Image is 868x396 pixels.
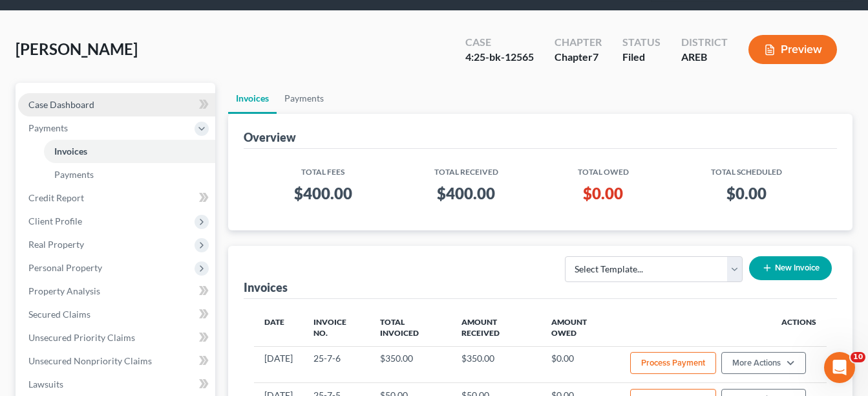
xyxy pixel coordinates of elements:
[277,83,332,114] a: Payments
[244,129,296,145] div: Overview
[254,346,303,382] td: [DATE]
[392,159,540,178] th: Total Received
[622,50,661,65] div: Filed
[303,346,370,382] td: 25-7-6
[630,352,716,374] button: Process Payment
[18,186,215,210] a: Credit Report
[28,355,152,366] span: Unsecured Nonpriority Claims
[540,159,666,178] th: Total Owed
[824,352,855,383] iframe: Intercom live chat
[28,192,84,203] span: Credit Report
[228,83,277,114] a: Invoices
[18,303,215,326] a: Secured Claims
[254,159,392,178] th: Total Fees
[28,262,102,273] span: Personal Property
[851,352,865,362] span: 10
[254,309,303,347] th: Date
[681,35,728,50] div: District
[303,309,370,347] th: Invoice No.
[28,122,68,133] span: Payments
[18,349,215,373] a: Unsecured Nonpriority Claims
[402,183,529,204] h3: $400.00
[721,352,806,374] button: More Actions
[244,280,288,295] div: Invoices
[370,346,451,382] td: $350.00
[28,239,84,250] span: Real Property
[18,326,215,349] a: Unsecured Priority Claims
[748,35,837,64] button: Preview
[593,50,598,63] span: 7
[18,93,215,116] a: Case Dashboard
[622,35,661,50] div: Status
[44,140,215,163] a: Invoices
[555,35,602,50] div: Chapter
[16,39,138,58] span: [PERSON_NAME]
[465,50,534,65] div: 4:25-bk-12565
[28,379,63,390] span: Lawsuits
[28,99,94,110] span: Case Dashboard
[54,146,87,157] span: Invoices
[28,215,82,226] span: Client Profile
[28,309,90,320] span: Secured Claims
[44,163,215,186] a: Payments
[18,373,215,396] a: Lawsuits
[676,183,816,204] h3: $0.00
[54,169,94,180] span: Payments
[451,309,541,347] th: Amount Received
[666,159,827,178] th: Total Scheduled
[620,309,827,347] th: Actions
[551,183,655,204] h3: $0.00
[370,309,451,347] th: Total Invoiced
[749,256,832,280] button: New Invoice
[28,332,135,343] span: Unsecured Priority Claims
[465,35,534,50] div: Case
[28,285,100,296] span: Property Analysis
[541,346,620,382] td: $0.00
[681,50,728,65] div: AREB
[451,346,541,382] td: $350.00
[264,183,382,204] h3: $400.00
[555,50,602,65] div: Chapter
[18,280,215,303] a: Property Analysis
[541,309,620,347] th: Amount Owed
